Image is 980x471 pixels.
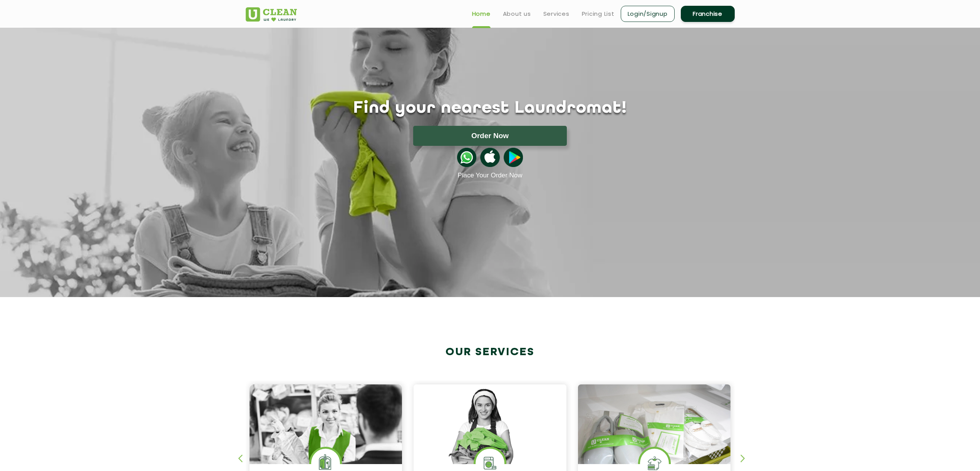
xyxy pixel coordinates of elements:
[621,6,675,22] a: Login/Signup
[457,148,476,167] img: whatsappicon.png
[503,9,531,18] a: About us
[246,346,735,359] h2: Our Services
[480,148,499,167] img: apple-icon.png
[543,9,570,18] a: Services
[246,7,297,22] img: UClean Laundry and Dry Cleaning
[681,6,735,22] a: Franchise
[457,172,522,179] a: Place Your Order Now
[240,99,740,118] h1: Find your nearest Laundromat!
[413,126,567,146] button: Order Now
[504,148,523,167] img: playstoreicon.png
[472,9,491,18] a: Home
[582,9,615,18] a: Pricing List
